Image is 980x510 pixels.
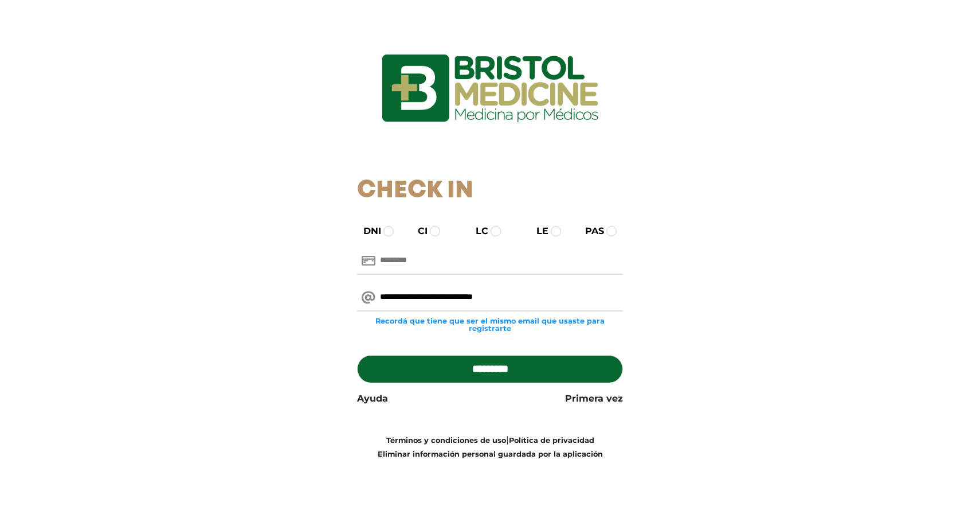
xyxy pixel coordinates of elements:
[407,224,428,238] label: CI
[509,436,594,445] a: Política de privacidad
[526,224,548,238] label: LE
[465,224,488,238] label: LC
[348,433,632,461] div: |
[575,224,604,238] label: PAS
[378,450,603,458] a: Eliminar información personal guardada por la aplicación
[357,392,388,406] a: Ayuda
[386,436,506,445] a: Términos y condiciones de uso
[565,392,623,406] a: Primera vez
[357,177,624,205] h1: Check In
[353,224,381,238] label: DNI
[357,317,624,332] small: Recordá que tiene que ser el mismo email que usaste para registrarte
[335,14,645,163] img: logo_ingresarbristol.jpg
